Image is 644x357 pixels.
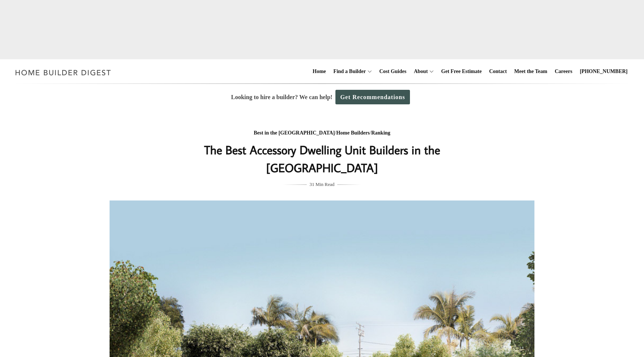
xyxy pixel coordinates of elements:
a: Careers [552,60,575,83]
img: Home Builder Digest [12,65,114,80]
a: Best in the [GEOGRAPHIC_DATA] [254,130,335,136]
a: Find a Builder [331,60,366,83]
h1: The Best Accessory Dwelling Unit Builders in the [GEOGRAPHIC_DATA] [173,141,471,177]
a: Home [310,60,329,83]
a: Home Builders [336,130,370,136]
span: 31 Min Read [310,180,335,189]
a: About [411,60,427,83]
a: Meet the Team [511,60,550,83]
a: [PHONE_NUMBER] [577,60,631,83]
a: Ranking [371,130,390,136]
a: Cost Guides [376,60,410,83]
div: / / [173,129,471,138]
a: Get Recommendations [335,90,410,104]
a: Get Free Estimate [438,60,485,83]
a: Contact [486,60,509,83]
